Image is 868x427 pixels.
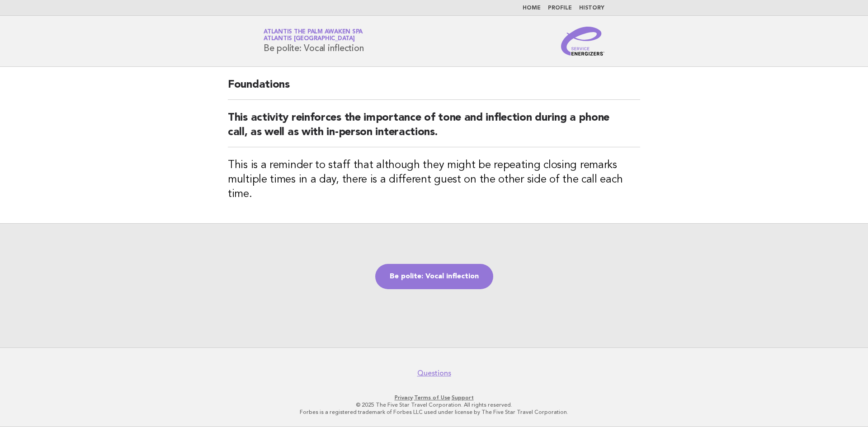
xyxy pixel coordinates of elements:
a: Support [452,394,474,401]
h2: This activity reinforces the importance of tone and inflection during a phone call, as well as wi... [228,111,640,147]
a: Terms of Use [414,394,450,401]
a: Profile [548,5,572,11]
a: Atlantis The Palm Awaken SpaAtlantis [GEOGRAPHIC_DATA] [264,29,363,42]
a: Privacy [395,394,413,401]
p: · · [157,394,711,401]
p: © 2025 The Five Star Travel Corporation. All rights reserved. [157,401,711,408]
a: History [579,5,604,11]
a: Be polite: Vocal inflection [375,264,493,289]
h2: Foundations [228,78,640,100]
p: Forbes is a registered trademark of Forbes LLC used under license by The Five Star Travel Corpora... [157,408,711,416]
span: Atlantis [GEOGRAPHIC_DATA] [264,36,355,42]
a: Questions [417,369,451,378]
img: Service Energizers [561,27,604,56]
a: Home [523,5,541,11]
h1: Be polite: Vocal inflection [264,29,363,53]
h3: This is a reminder to staff that although they might be repeating closing remarks multiple times ... [228,158,640,202]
